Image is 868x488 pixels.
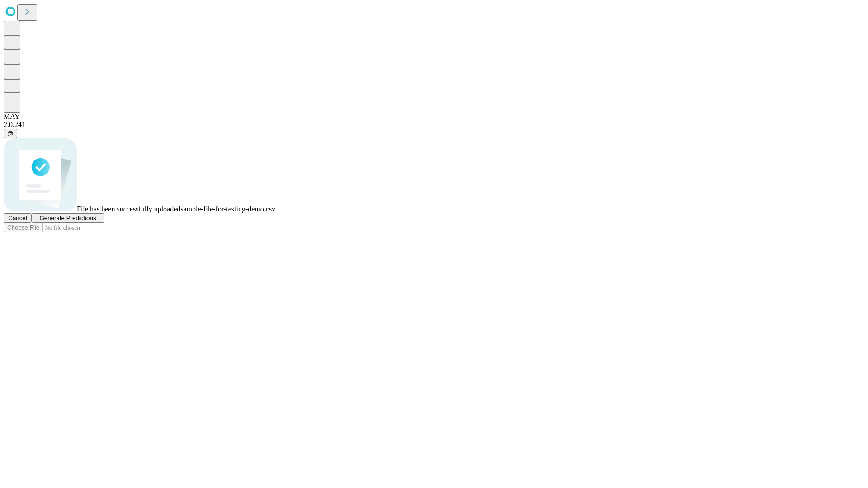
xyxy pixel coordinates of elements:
span: File has been successfully uploaded [77,205,180,213]
div: 2.0.241 [4,121,864,129]
span: Cancel [8,215,27,221]
button: @ [4,129,17,138]
div: MAY [4,113,864,121]
span: @ [7,130,14,137]
button: Generate Predictions [32,213,104,223]
span: Generate Predictions [39,215,96,221]
span: sample-file-for-testing-demo.csv [180,205,275,213]
button: Cancel [4,213,32,223]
